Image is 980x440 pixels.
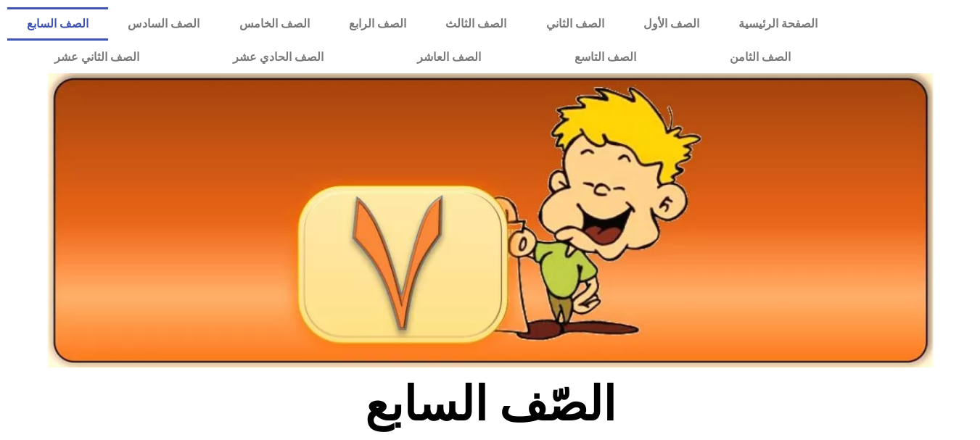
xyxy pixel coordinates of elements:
[426,7,526,41] a: الصف الثالث
[250,376,730,433] h2: الصّف السابع
[719,7,837,41] a: الصفحة الرئيسية
[108,7,219,41] a: الصف السادس
[370,41,527,74] a: الصف العاشر
[7,7,108,41] a: الصف السابع
[624,7,719,41] a: الصف الأول
[220,7,329,41] a: الصف الخامس
[329,7,426,41] a: الصف الرابع
[527,41,683,74] a: الصف التاسع
[683,41,837,74] a: الصف الثامن
[7,41,186,74] a: الصف الثاني عشر
[186,41,370,74] a: الصف الحادي عشر
[527,7,624,41] a: الصف الثاني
